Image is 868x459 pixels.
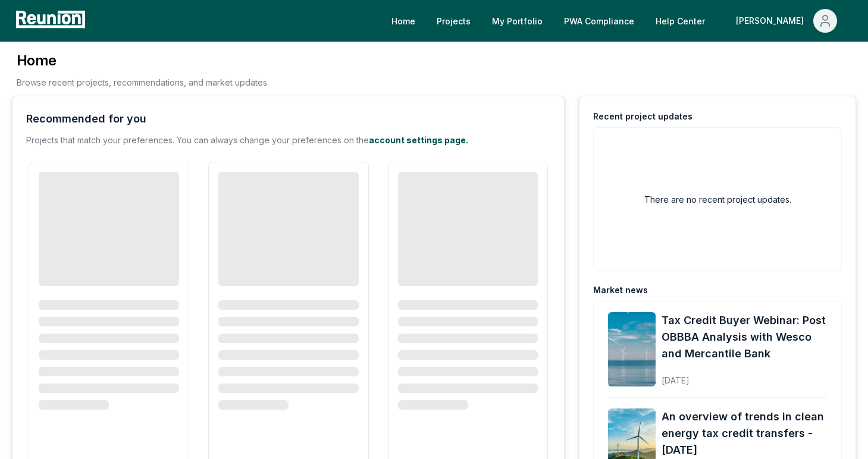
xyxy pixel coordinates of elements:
div: [PERSON_NAME] [736,9,809,33]
div: Recent project updates [593,111,692,122]
h2: There are no recent project updates. [644,193,791,206]
p: Browse recent projects, recommendations, and market updates. [17,76,269,89]
div: Recommended for you [26,111,146,127]
a: My Portfolio [482,9,552,33]
a: Tax Credit Buyer Webinar: Post OBBBA Analysis with Wesco and Mercantile Bank [662,312,827,362]
img: Tax Credit Buyer Webinar: Post OBBBA Analysis with Wesco and Mercantile Bank [608,312,656,386]
div: [DATE] [662,366,827,386]
a: PWA Compliance [554,9,644,33]
a: Home [382,9,425,33]
a: Help Center [646,9,715,33]
h3: Home [17,51,269,70]
div: Market news [593,284,648,296]
nav: Main [382,9,856,33]
a: Projects [427,9,480,33]
a: account settings page. [369,135,468,145]
a: An overview of trends in clean energy tax credit transfers - [DATE] [662,408,827,458]
span: Projects that match your preferences. You can always change your preferences on the [26,135,369,145]
button: [PERSON_NAME] [726,9,847,33]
